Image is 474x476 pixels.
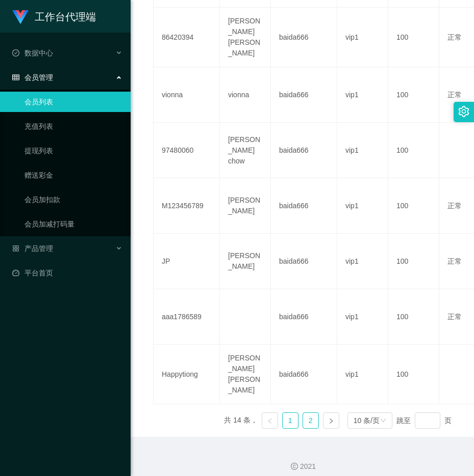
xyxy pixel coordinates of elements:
[337,67,388,123] td: vip1
[388,345,439,404] td: 100
[154,123,220,178] td: 97480060
[12,10,29,24] img: logo.9652507e.png
[224,412,257,429] li: 共 14 条，
[12,12,96,20] a: 工作台代理端
[337,289,388,345] td: vip1
[35,1,96,33] h1: 工作台代理端
[447,202,462,210] span: 正常
[154,67,220,123] td: vionna
[337,345,388,404] td: vip1
[447,33,462,41] span: 正常
[220,178,271,234] td: [PERSON_NAME]
[267,418,273,424] i: 图标: left
[24,116,122,136] a: 充值列表
[283,413,298,428] a: 1
[24,214,122,234] a: 会员加减打码量
[271,123,337,178] td: baida666
[458,106,469,117] i: 图标: setting
[447,313,462,321] span: 正常
[12,49,53,57] span: 数据中心
[388,178,439,234] td: 100
[303,413,318,428] a: 2
[337,123,388,178] td: vip1
[271,289,337,345] td: baida666
[388,289,439,345] td: 100
[24,141,122,161] a: 提现列表
[139,461,466,472] div: 2021
[12,73,53,81] span: 会员管理
[388,8,439,67] td: 100
[447,91,462,99] span: 正常
[337,178,388,234] td: vip1
[328,418,334,424] i: 图标: right
[220,345,271,404] td: [PERSON_NAME] [PERSON_NAME]
[12,74,19,81] i: 图标: table
[271,8,337,67] td: baida666
[271,234,337,289] td: baida666
[12,263,122,283] a: 图标: dashboard平台首页
[220,67,271,123] td: vionna
[303,412,319,429] li: 2
[12,49,19,57] i: 图标: check-circle-o
[154,345,220,404] td: Happytiong
[271,67,337,123] td: baida666
[337,234,388,289] td: vip1
[271,178,337,234] td: baida666
[154,289,220,345] td: aaa1786589
[24,189,122,210] a: 会员加扣款
[388,234,439,289] td: 100
[154,234,220,289] td: JP
[388,123,439,178] td: 100
[447,257,462,265] span: 正常
[323,412,339,429] li: 下一页
[24,92,122,112] a: 会员列表
[337,8,388,67] td: vip1
[154,8,220,67] td: 86420394
[12,245,19,252] i: 图标: appstore-o
[354,413,380,428] div: 10 条/页
[282,412,298,429] li: 1
[220,234,271,289] td: [PERSON_NAME]
[24,165,122,185] a: 赠送彩金
[388,67,439,123] td: 100
[12,244,53,253] span: 产品管理
[291,463,298,470] i: 图标: copyright
[154,178,220,234] td: M123456789
[380,417,386,425] i: 图标: down
[220,8,271,67] td: [PERSON_NAME] [PERSON_NAME]
[262,412,278,429] li: 上一页
[220,123,271,178] td: [PERSON_NAME] chow
[271,345,337,404] td: baida666
[396,412,452,429] div: 跳至 页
